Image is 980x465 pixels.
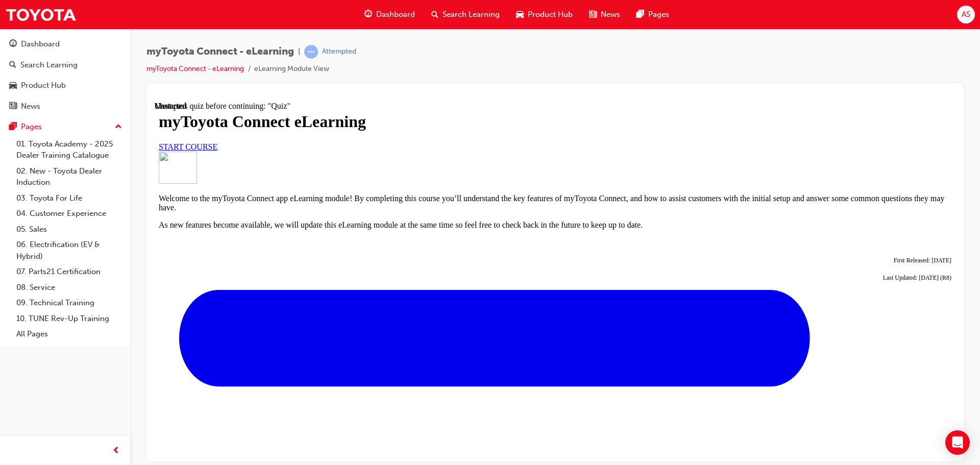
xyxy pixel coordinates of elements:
a: 10. TUNE Rev-Up Training [12,311,126,327]
a: 06. Electrification (EV & Hybrid) [12,237,126,264]
span: news-icon [589,8,597,21]
a: car-iconProduct Hub [508,4,581,25]
span: Last Updated: [DATE] (R8) [728,173,797,180]
span: pages-icon [636,8,644,21]
a: search-iconSearch Learning [423,4,508,25]
a: All Pages [12,326,126,342]
a: News [4,97,126,116]
span: | [298,46,300,58]
a: news-iconNews [581,4,628,25]
span: Dashboard [376,9,415,20]
div: Dashboard [21,38,60,50]
a: 03. Toyota For Life [12,190,126,206]
span: guage-icon [364,8,372,21]
a: 07. Parts21 Certification [12,264,126,280]
a: START COURSE [4,41,63,50]
a: 02. New - Toyota Dealer Induction [12,163,126,190]
button: Pages [4,117,126,136]
button: AS [957,6,975,23]
a: Search Learning [4,56,126,75]
a: Product Hub [4,76,126,95]
span: news-icon [9,102,17,111]
div: Search Learning [20,59,78,71]
span: News [601,9,620,20]
a: pages-iconPages [628,4,677,25]
div: News [21,101,40,112]
span: Pages [648,9,669,20]
p: Welcome to the myToyota Connect app eLearning module! By completing this course you’ll understand... [4,92,797,111]
span: Product Hub [528,9,573,20]
span: car-icon [516,8,524,21]
span: First Released: [DATE] [739,155,797,162]
a: 08. Service [12,280,126,296]
p: As new features become available, we will update this eLearning module at the same time so feel f... [4,119,797,128]
span: prev-icon [112,445,120,457]
div: Pages [21,121,42,133]
button: DashboardSearch LearningProduct HubNews [4,33,126,117]
span: guage-icon [9,40,17,49]
div: Product Hub [21,80,66,91]
span: AS [962,9,970,20]
span: search-icon [431,8,438,21]
h1: myToyota Connect eLearning [4,11,797,30]
div: Attempted [322,47,356,57]
img: Trak [5,3,77,26]
span: myToyota Connect - eLearning [146,46,294,58]
span: car-icon [9,81,17,90]
li: eLearning Module View [254,63,329,75]
span: up-icon [115,120,122,134]
a: 09. Technical Training [12,295,126,311]
span: learningRecordVerb_ATTEMPT-icon [304,45,318,59]
a: myToyota Connect - eLearning [146,64,244,73]
span: Search Learning [443,9,500,20]
a: 05. Sales [12,222,126,237]
div: Open Intercom Messenger [945,430,970,455]
span: pages-icon [9,123,17,132]
a: guage-iconDashboard [356,4,423,25]
a: Dashboard [4,35,126,54]
span: search-icon [9,61,16,70]
a: 01. Toyota Academy - 2025 Dealer Training Catalogue [12,136,126,163]
a: 04. Customer Experience [12,206,126,222]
